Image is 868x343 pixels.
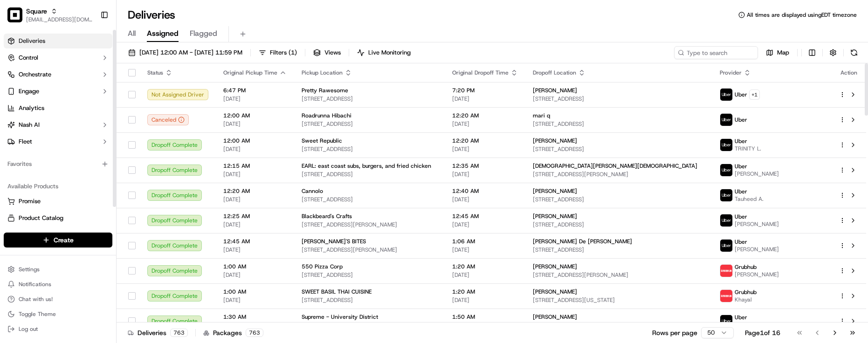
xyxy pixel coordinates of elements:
span: 1:00 AM [223,263,287,270]
span: Uber [735,91,747,98]
h1: Deliveries [128,7,175,22]
span: [PERSON_NAME] [735,170,779,178]
a: Analytics [4,101,112,116]
button: Live Monitoring [353,46,415,59]
span: All [128,28,136,39]
span: Orchestrate [19,70,51,79]
span: [DATE] [223,221,287,228]
span: [PERSON_NAME] [533,187,577,195]
span: Cannolo [302,187,323,195]
span: [DATE] [452,145,518,153]
button: Control [4,50,112,65]
span: 12:20 AM [223,187,287,195]
span: Uber [735,116,747,123]
span: [STREET_ADDRESS][PERSON_NAME] [533,271,705,279]
span: [PERSON_NAME] De [PERSON_NAME] [533,238,632,245]
button: Orchestrate [4,67,112,82]
button: Toggle Theme [4,308,112,321]
img: Square [7,7,22,22]
button: Canceled [147,114,189,125]
span: Filters [270,48,297,57]
button: Log out [4,322,112,336]
span: Status [147,69,163,76]
span: [PERSON_NAME] [533,137,577,144]
div: Available Products [4,179,112,194]
span: 550 Pizza Corp [302,263,343,270]
span: Khayal [735,296,757,303]
span: 12:25 AM [223,213,287,220]
div: 763 [246,329,263,337]
span: 12:00 AM [223,112,287,119]
span: [DATE] [452,322,518,329]
span: [DATE] [223,145,287,153]
div: Favorites [4,157,112,171]
button: Views [309,46,345,59]
span: All times are displayed using EDT timezone [747,11,857,19]
span: 1:20 AM [452,288,518,295]
span: [STREET_ADDRESS] [302,296,437,304]
span: [EMAIL_ADDRESS][DOMAIN_NAME] [26,16,93,23]
img: uber-new-logo.jpeg [720,315,732,327]
span: Roadrunna Hibachi [302,112,351,119]
span: Deliveries [19,37,45,45]
span: EARL: east coast subs, burgers, and fried chicken [302,162,431,170]
span: [PERSON_NAME] [533,213,577,220]
button: Settings [4,263,112,276]
span: [DATE] [223,196,287,203]
span: [STREET_ADDRESS] [302,120,437,128]
span: [DATE] [223,171,287,178]
span: [STREET_ADDRESS] [533,322,705,329]
span: [STREET_ADDRESS][PERSON_NAME] [302,246,437,254]
span: Uber [735,238,747,246]
span: [DATE] [223,246,287,254]
span: [STREET_ADDRESS] [302,271,437,279]
button: Map [762,46,793,59]
img: uber-new-logo.jpeg [720,114,732,126]
span: Control [19,54,38,62]
a: Promise [7,197,109,206]
span: [STREET_ADDRESS][US_STATE] [533,296,705,304]
span: 12:45 AM [223,238,287,245]
img: uber-new-logo.jpeg [720,189,732,201]
span: 12:35 AM [452,162,518,170]
span: 1:06 AM [452,238,518,245]
input: Type to search [674,46,758,59]
span: 12:20 AM [452,137,518,144]
img: uber-new-logo.jpeg [720,89,732,101]
span: [DEMOGRAPHIC_DATA][PERSON_NAME][DEMOGRAPHIC_DATA] [533,162,697,170]
span: 1:00 AM [223,288,287,295]
span: [STREET_ADDRESS] [533,196,705,203]
span: Analytics [19,104,44,112]
span: 12:15 AM [223,162,287,170]
span: Live Monitoring [368,48,411,57]
div: Action [839,69,859,76]
span: [DATE] [223,120,287,128]
span: Uber [735,314,747,321]
span: Chat with us! [19,295,53,303]
span: [STREET_ADDRESS][PERSON_NAME] [302,221,437,228]
span: [PERSON_NAME] [735,220,779,228]
button: Product Catalog [4,211,112,226]
img: 5e692f75ce7d37001a5d71f1 [720,290,732,302]
button: Filters(1) [255,46,301,59]
span: [DATE] [452,246,518,254]
button: Square [26,7,47,16]
span: 12:20 AM [452,112,518,119]
span: Promise [19,197,41,206]
span: mari q [533,112,550,119]
span: 12:40 AM [452,187,518,195]
span: Flagged [190,28,217,39]
button: Create [4,233,112,247]
span: Pickup Location [302,69,343,76]
span: [STREET_ADDRESS][PERSON_NAME] [533,171,705,178]
span: 6:47 PM [223,87,287,94]
span: Product Catalog [19,214,63,222]
span: ( 1 ) [289,48,297,57]
span: Supreme - University District [302,313,378,321]
span: [DATE] [452,296,518,304]
span: [STREET_ADDRESS] [302,196,437,203]
span: Fleet [19,137,32,146]
span: 1:30 AM [223,313,287,321]
span: 7:20 PM [452,87,518,94]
